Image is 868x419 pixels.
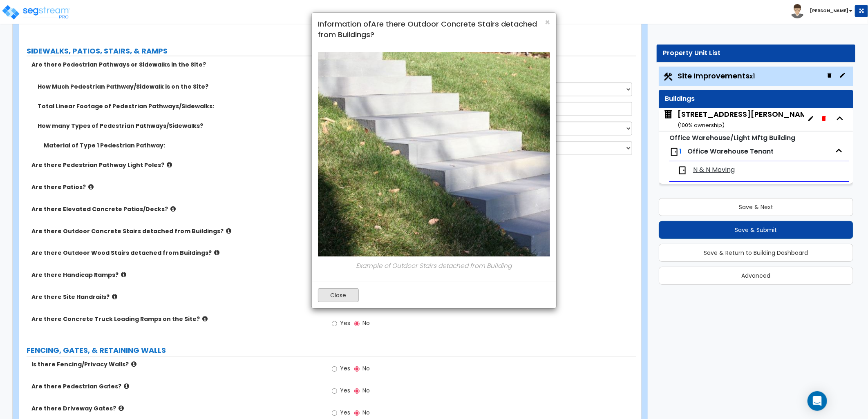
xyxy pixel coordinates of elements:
[545,16,550,28] span: ×
[318,19,550,40] h4: Information of Are there Outdoor Concrete Stairs detached from Buildings?
[356,261,512,270] i: Example of Outdoor Stairs detached from Building
[318,52,613,256] img: stair1.jpg
[318,288,359,302] button: Close
[808,391,827,411] div: Open Intercom Messenger
[545,18,550,27] button: Close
